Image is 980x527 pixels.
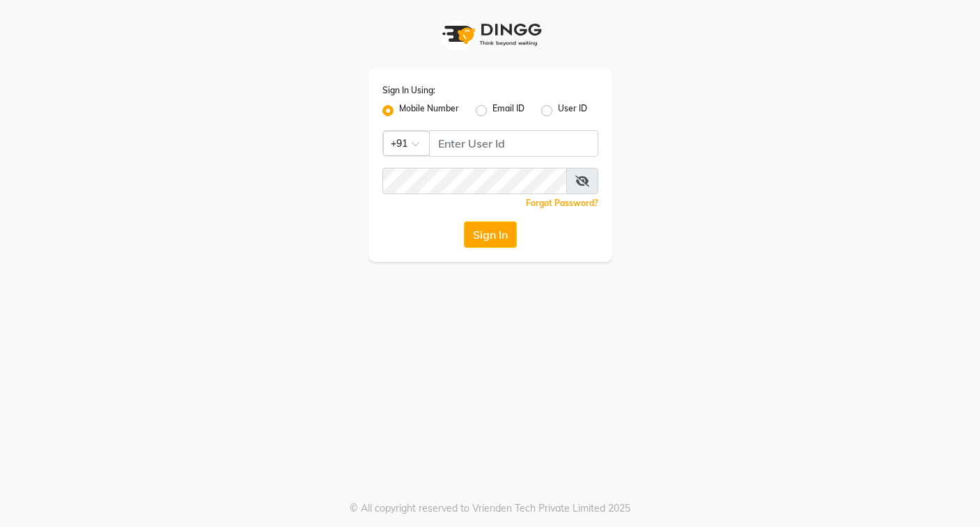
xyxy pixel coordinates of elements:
img: logo1.svg [435,14,546,55]
label: User ID [558,102,587,119]
input: Username [429,130,598,157]
a: Forgot Password? [526,198,598,208]
label: Email ID [492,102,524,119]
input: Username [382,168,567,194]
button: Sign In [464,221,517,248]
label: Mobile Number [399,102,459,119]
label: Sign In Using: [382,84,435,97]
